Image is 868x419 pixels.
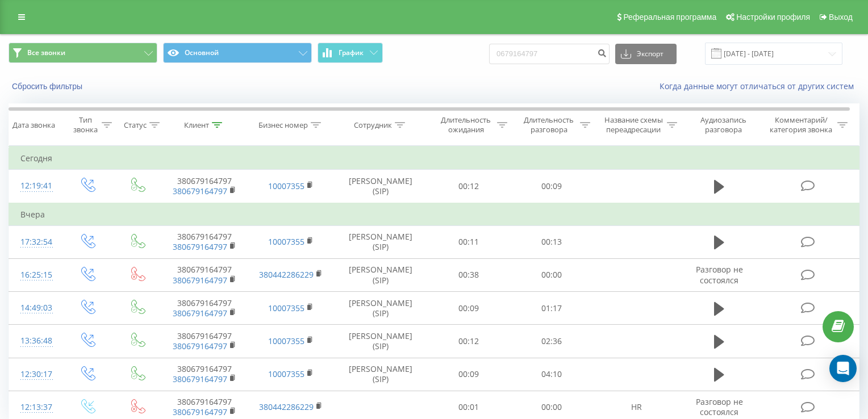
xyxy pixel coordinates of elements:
[510,292,593,325] td: 01:17
[268,368,304,379] a: 10007355
[161,292,248,325] td: 380679164797
[27,48,65,57] span: Все звонки
[163,43,312,63] button: Основной
[20,330,51,352] div: 13:36:48
[9,81,88,91] button: Сбросить фильтры
[20,297,51,319] div: 14:49:03
[259,269,314,280] a: 380442286229
[268,236,304,247] a: 10007355
[354,120,392,130] div: Сотрудник
[339,49,364,57] span: График
[829,355,857,382] div: Open Intercom Messenger
[9,147,859,170] td: Сегодня
[510,170,593,203] td: 00:09
[259,401,314,412] a: 380442286229
[696,264,743,285] span: Разговор не состоялся
[334,358,427,391] td: [PERSON_NAME] (SIP)
[12,120,55,130] div: Дата звонка
[161,358,248,391] td: 380679164797
[173,186,227,196] a: 380679164797
[660,81,859,91] a: Когда данные могут отличаться от других систем
[72,115,99,135] div: Тип звонка
[334,170,427,203] td: [PERSON_NAME] (SIP)
[20,175,51,197] div: 12:19:41
[173,374,227,384] a: 380679164797
[768,115,834,135] div: Комментарий/категория звонка
[696,396,743,417] span: Разговор не состоялся
[623,12,716,22] span: Реферальная программа
[258,120,308,130] div: Бизнес номер
[334,258,427,291] td: [PERSON_NAME] (SIP)
[161,325,248,358] td: 380679164797
[736,12,810,22] span: Настройки профиля
[173,341,227,351] a: 380679164797
[268,181,304,191] a: 10007355
[20,363,51,386] div: 12:30:17
[615,44,677,64] button: Экспорт
[510,225,593,258] td: 00:13
[173,241,227,252] a: 380679164797
[427,170,510,203] td: 00:12
[173,407,227,417] a: 380679164797
[690,115,756,135] div: Аудиозапись разговора
[334,225,427,258] td: [PERSON_NAME] (SIP)
[268,336,304,346] a: 10007355
[520,115,577,135] div: Длительность разговора
[9,43,157,63] button: Все звонки
[173,308,227,319] a: 380679164797
[510,325,593,358] td: 02:36
[427,258,510,291] td: 00:38
[124,120,147,130] div: Статус
[161,225,248,258] td: 380679164797
[829,12,853,22] span: Выход
[427,292,510,325] td: 00:09
[184,120,209,130] div: Клиент
[20,396,51,418] div: 12:13:37
[437,115,494,135] div: Длительность ожидания
[173,275,227,286] a: 380679164797
[334,325,427,358] td: [PERSON_NAME] (SIP)
[161,258,248,291] td: 380679164797
[427,325,510,358] td: 00:12
[427,358,510,391] td: 00:09
[9,203,859,226] td: Вчера
[603,115,663,135] div: Название схемы переадресации
[489,44,610,64] input: Поиск по номеру
[268,303,304,313] a: 10007355
[318,43,383,63] button: График
[334,292,427,325] td: [PERSON_NAME] (SIP)
[510,358,593,391] td: 04:10
[510,258,593,291] td: 00:00
[20,231,51,253] div: 17:32:54
[427,225,510,258] td: 00:11
[20,264,51,286] div: 16:25:15
[161,170,248,203] td: 380679164797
